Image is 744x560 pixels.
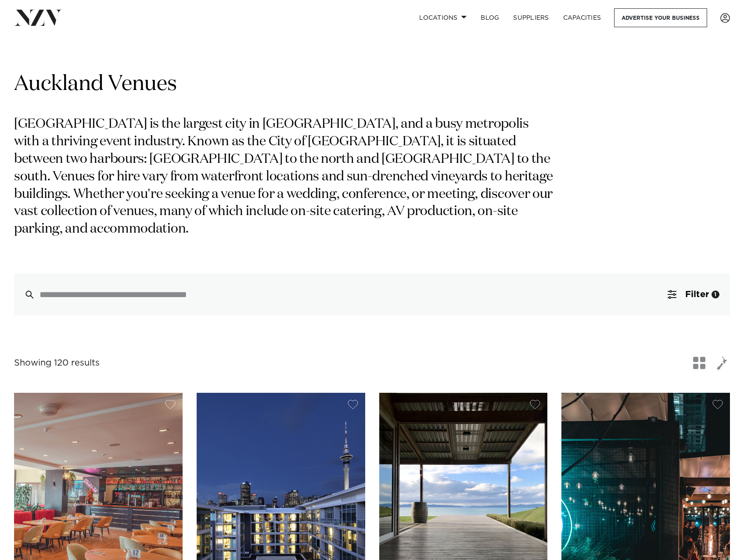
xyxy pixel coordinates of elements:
[712,291,719,298] div: 1
[412,8,474,27] a: Locations
[14,116,557,238] p: [GEOGRAPHIC_DATA] is the largest city in [GEOGRAPHIC_DATA], and a busy metropolis with a thriving...
[657,273,730,316] button: Filter1
[14,356,100,370] div: Showing 120 results
[14,71,730,98] h1: Auckland Venues
[556,8,608,27] a: Capacities
[506,8,556,27] a: SUPPLIERS
[614,8,707,27] a: Advertise your business
[14,10,62,25] img: nzv-logo.png
[474,8,506,27] a: BLOG
[685,290,709,299] span: Filter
